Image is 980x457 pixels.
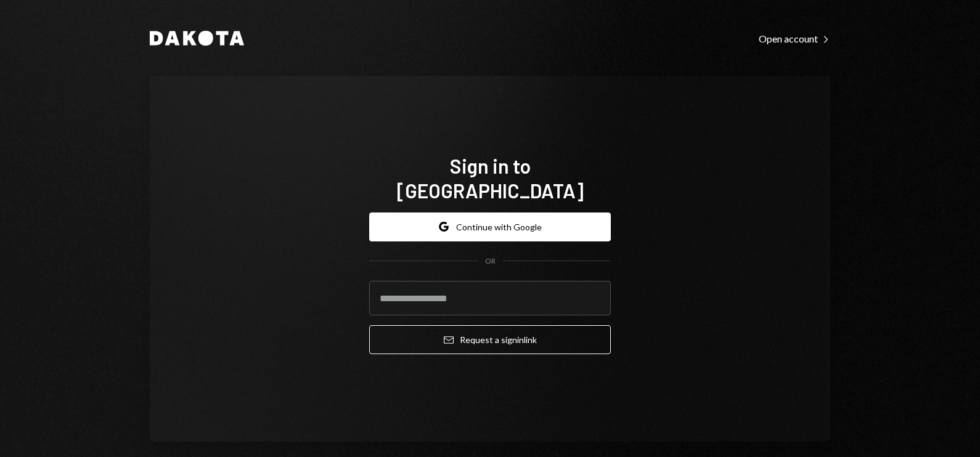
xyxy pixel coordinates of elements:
a: Open account [759,31,830,45]
button: Continue with Google [369,212,611,241]
div: Open account [759,33,830,45]
div: OR [485,256,496,267]
h1: Sign in to [GEOGRAPHIC_DATA] [369,153,611,203]
button: Request a signinlink [369,325,611,354]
